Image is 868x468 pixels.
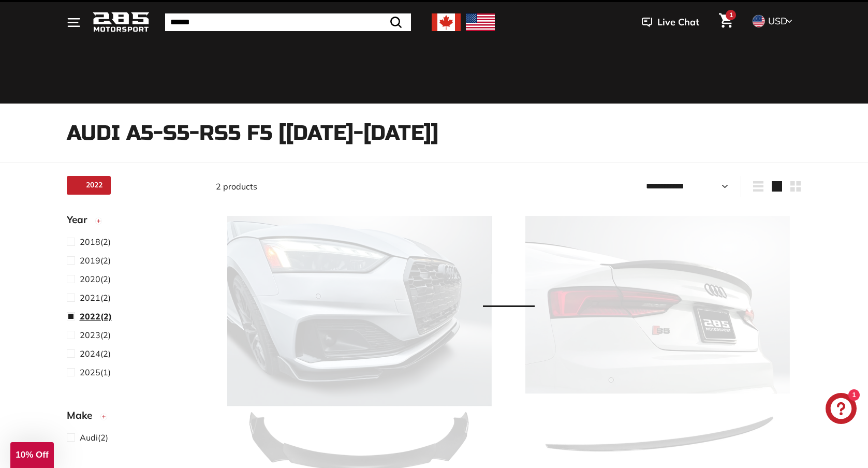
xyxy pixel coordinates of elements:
span: (2) [80,310,112,323]
h1: Audi A5-S5-RS5 F5 [[DATE]-[DATE]] [67,122,802,144]
a: Cart [713,5,739,40]
a: 2022 [67,176,111,195]
img: Logo_285_Motorsport_areodynamics_components [93,10,150,35]
span: Year [67,212,95,227]
span: 2025 [80,367,100,377]
span: (2) [80,347,111,360]
span: (1) [80,366,111,378]
span: (2) [80,254,111,267]
span: 2019 [80,255,100,266]
span: (2) [80,329,111,341]
span: (2) [80,236,111,248]
span: 2021 [80,292,100,303]
span: 2020 [80,274,100,284]
span: 10% Off [16,450,48,460]
span: 2024 [80,348,100,359]
span: Live Chat [657,16,699,29]
button: Year [67,209,199,235]
span: USD [768,15,787,27]
inbox-online-store-chat: Shopify online store chat [822,393,860,427]
span: 2023 [80,330,100,340]
input: Search [165,13,411,31]
span: Audi [80,432,98,443]
span: 2018 [80,237,100,247]
span: 1 [729,11,733,19]
span: 2022 [80,311,100,321]
span: Make [67,408,100,423]
span: (2) [80,291,111,304]
span: (2) [80,431,108,444]
button: Make [67,405,199,431]
span: (2) [80,273,111,285]
button: Live Chat [628,9,713,35]
div: 10% Off [10,442,54,468]
div: 2 products [216,180,509,193]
